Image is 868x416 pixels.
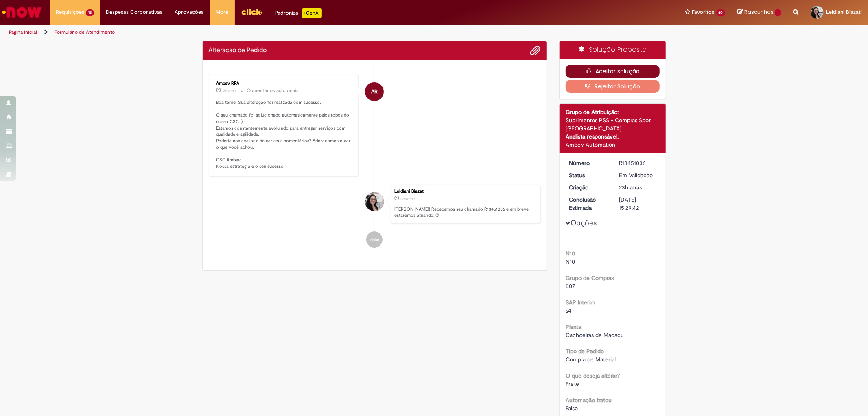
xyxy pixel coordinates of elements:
[106,8,163,16] span: Despesas Corporativas
[566,380,579,387] span: Frete
[365,192,384,211] div: Leidiani Biazati
[619,159,657,167] div: R13451036
[566,132,660,141] div: Analista responsável:
[209,66,541,256] ul: Histórico de tíquete
[566,331,624,339] span: Cachoeiras de Macacu
[563,183,613,191] dt: Criação
[619,184,642,191] span: 23h atrás
[566,116,660,132] div: Suprimentos PSS - Compras Spot [GEOGRAPHIC_DATA]
[566,356,616,363] span: Compra de Material
[175,8,204,16] span: Aprovações
[566,80,660,93] button: Rejeitar Solução
[566,282,575,290] span: E07
[247,87,299,94] small: Comentários adicionais
[566,258,575,265] span: N10
[400,196,415,201] time: 27/08/2025 09:29:38
[209,47,267,54] h2: Alteração de Pedido Histórico de tíquete
[400,196,415,201] span: 23h atrás
[566,299,595,306] b: SAP Interim
[55,29,115,35] a: Formulário de Atendimento
[744,8,774,16] span: Rascunhos
[275,8,322,18] div: Padroniza
[563,196,613,212] dt: Conclusão Estimada
[566,108,660,116] div: Grupo de Atribuição:
[1,4,43,20] img: ServiceNow
[619,171,657,179] div: Em Validação
[560,41,666,59] div: Solução Proposta
[619,183,657,191] div: 27/08/2025 09:29:38
[826,9,862,15] span: Leidiani Biazati
[566,348,604,355] b: Tipo de Pedido
[302,8,322,18] p: +GenAi
[566,307,571,314] span: s4
[530,45,540,56] button: Adicionar anexos
[56,8,84,16] span: Requisições
[737,9,781,16] a: Rascunhos
[619,184,642,191] time: 27/08/2025 09:29:38
[563,171,613,179] dt: Status
[566,274,614,282] b: Grupo de Compras
[563,159,613,167] dt: Número
[566,141,660,149] div: Ambev Automation
[365,82,384,101] div: Ambev RPA
[6,25,573,40] ul: Trilhas de página
[223,88,237,93] span: 18h atrás
[775,9,781,16] span: 1
[566,405,578,412] span: Falso
[223,88,237,93] time: 27/08/2025 14:05:23
[566,396,612,404] b: Automação tratou
[216,8,229,16] span: More
[394,189,536,194] div: Leidiani Biazati
[9,29,37,35] a: Página inicial
[566,250,575,257] b: N10
[394,206,536,219] p: [PERSON_NAME]! Recebemos seu chamado R13451036 e em breve estaremos atuando.
[566,65,660,78] button: Aceitar solução
[241,6,263,18] img: click_logo_yellow_360x200.png
[566,323,581,330] b: Planta
[566,372,620,379] b: O que deseja alterar?
[692,8,715,16] span: Favoritos
[216,81,352,86] div: Ambev RPA
[619,196,657,212] div: [DATE] 15:29:42
[216,99,352,170] p: Boa tarde! Sua alteração foi realizada com sucesso. O seu chamado foi solucionado automaticamente...
[86,9,94,16] span: 13
[371,82,378,101] span: AR
[716,9,726,16] span: 60
[209,185,541,224] li: Leidiani Biazati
